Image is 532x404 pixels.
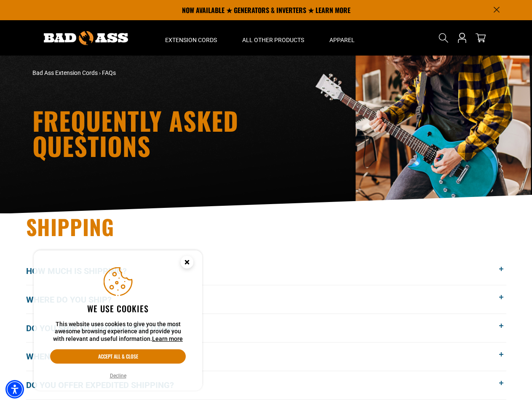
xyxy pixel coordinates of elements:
[317,20,367,56] summary: Apparel
[242,36,304,44] span: All Other Products
[172,250,202,276] button: Close this option
[26,265,139,277] span: How much is shipping?
[26,211,115,242] span: Shipping
[50,321,186,343] p: This website uses cookies to give you the most awesome browsing experience and provide you with r...
[26,293,124,306] span: Where do you ship?
[50,349,186,364] button: Accept all & close
[50,303,186,314] h2: We use cookies
[34,250,202,391] aside: Cookie Consent
[26,314,506,342] button: Do you ship to [GEOGRAPHIC_DATA]?
[5,380,24,399] div: Accessibility Menu
[152,335,183,342] a: This website uses cookies to give you the most awesome browsing experience and provide you with r...
[165,36,217,44] span: Extension Cords
[26,343,506,371] button: When will my order get here?
[26,350,172,363] span: When will my order get here?
[26,285,506,314] button: Where do you ship?
[437,31,450,45] summary: Search
[329,36,355,44] span: Apparel
[32,108,340,158] h1: Frequently Asked Questions
[474,33,487,43] a: cart
[102,69,116,76] span: FAQs
[455,20,469,56] a: Open this option
[26,371,506,399] button: Do you offer expedited shipping?
[26,257,506,285] button: How much is shipping?
[230,20,317,56] summary: All Other Products
[152,20,230,56] summary: Extension Cords
[32,69,340,77] nav: breadcrumbs
[26,322,191,335] span: Do you ship to [GEOGRAPHIC_DATA]?
[44,31,128,45] img: Bad Ass Extension Cords
[32,69,98,76] a: Bad Ass Extension Cords
[99,69,101,76] span: ›
[107,372,129,380] button: Decline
